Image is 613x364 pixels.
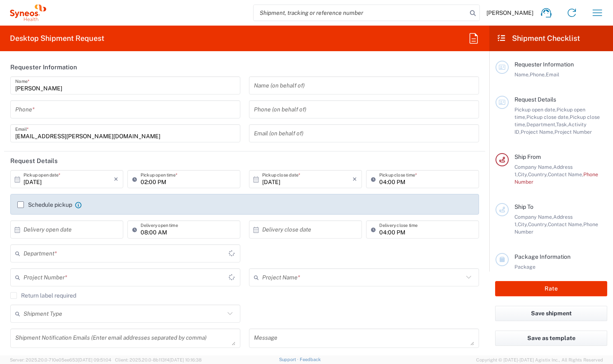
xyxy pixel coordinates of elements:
button: Save shipment [495,306,607,321]
span: Number, [530,271,550,277]
span: Country, [528,221,548,227]
span: Company Name, [514,164,553,170]
span: City, [518,171,528,177]
span: Country, [528,171,548,177]
span: Length, [550,271,567,277]
h2: Requester Information [10,63,77,71]
i: × [352,173,357,186]
span: Company Name, [514,214,553,220]
span: [DATE] 09:51:04 [78,357,111,362]
span: Task, [556,121,568,128]
span: Copyright © [DATE]-[DATE] Agistix Inc., All Rights Reserved [476,356,603,364]
a: Support [279,357,300,362]
span: Package Information [514,253,571,260]
a: Feedback [300,357,321,362]
span: Project Name, [521,129,554,135]
label: Return label required [10,292,76,299]
h2: Shipment Checklist [497,33,580,43]
span: Request Details [514,96,556,103]
span: Type, [517,271,530,277]
span: Pickup open date, [514,106,557,113]
span: Contact Name, [548,171,583,177]
span: Project Number [554,129,592,135]
span: Requester Information [514,61,574,68]
span: Client: 2025.20.0-8b113f4 [115,357,202,362]
input: Shipment, tracking or reference number [254,5,467,21]
h2: Desktop Shipment Request [10,33,104,43]
h2: Request Details [10,157,58,165]
span: City, [518,221,528,227]
span: Package 1: [514,264,535,277]
button: Rate [495,281,607,296]
i: × [114,173,118,186]
span: Height, [582,271,600,277]
span: Server: 2025.20.0-710e05ee653 [10,357,111,362]
span: Ship To [514,203,533,210]
span: Phone, [530,71,546,78]
span: [PERSON_NAME] [486,9,533,17]
label: Schedule pickup [17,201,72,208]
span: [DATE] 10:16:38 [169,357,202,362]
span: Contact Name, [548,221,583,227]
span: Name, [514,71,530,78]
span: Email [546,71,559,78]
span: Pickup close date, [526,114,570,120]
span: Department, [526,121,556,128]
button: Save as template [495,331,607,346]
span: Width, [567,271,582,277]
span: Ship From [514,154,541,160]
